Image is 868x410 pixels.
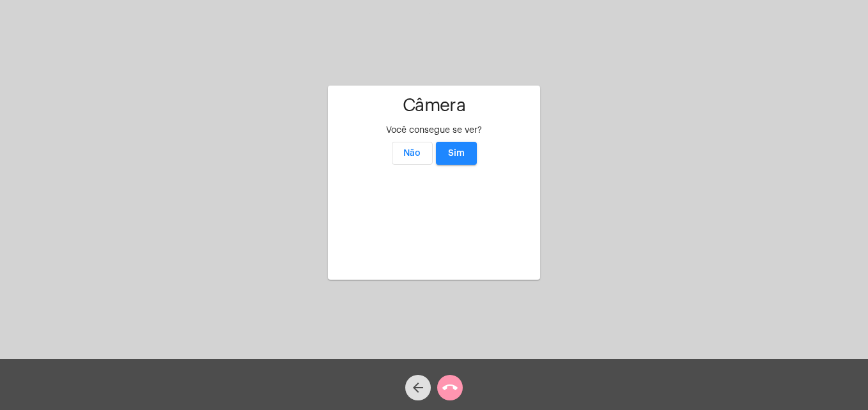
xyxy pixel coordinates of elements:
button: Sim [436,142,477,165]
span: Você consegue se ver? [386,126,482,135]
mat-icon: arrow_back [410,380,426,395]
span: Sim [448,149,465,158]
span: Não [403,149,421,158]
mat-icon: call_end [442,380,458,395]
button: Não [392,142,433,165]
h1: Câmera [338,96,530,116]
